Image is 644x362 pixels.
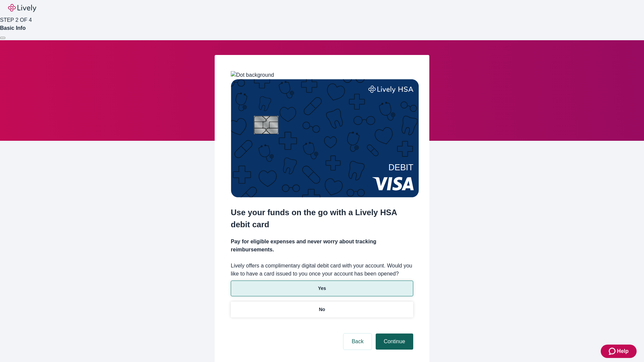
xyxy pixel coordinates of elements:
[609,347,617,355] svg: Zendesk support icon
[231,262,413,278] label: Lively offers a complimentary digital debit card with your account. Would you like to have a card...
[318,285,326,292] p: Yes
[601,345,637,358] button: Zendesk support iconHelp
[343,334,372,350] button: Back
[8,4,36,12] img: Lively
[231,79,419,197] img: Debit card
[617,347,629,355] span: Help
[231,281,413,296] button: Yes
[231,302,413,317] button: No
[376,334,413,350] button: Continue
[231,238,413,254] h4: Pay for eligible expenses and never worry about tracking reimbursements.
[231,71,274,79] img: Dot background
[231,206,413,231] h2: Use your funds on the go with a Lively HSA debit card
[319,306,325,313] p: No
